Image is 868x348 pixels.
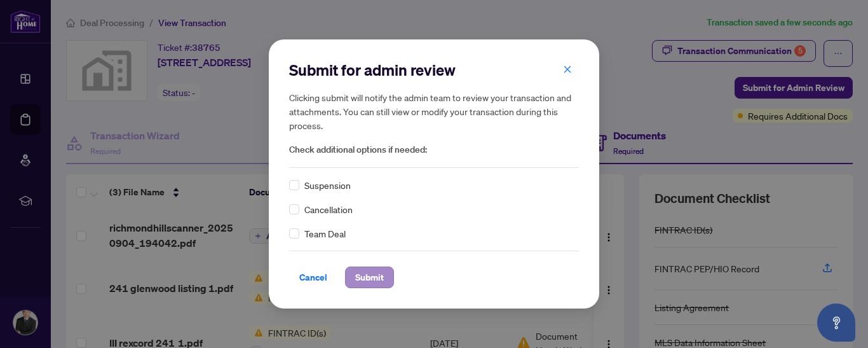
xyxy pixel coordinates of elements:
[289,267,337,288] button: Cancel
[304,202,353,216] span: Cancellation
[299,267,327,288] span: Cancel
[817,303,855,342] button: Open asap
[563,65,572,74] span: close
[289,60,579,80] h2: Submit for admin review
[304,226,346,240] span: Team Deal
[289,90,579,132] h5: Clicking submit will notify the admin team to review your transaction and attachments. You can st...
[345,267,394,288] button: Submit
[289,143,579,157] span: Check additional options if needed:
[304,178,351,192] span: Suspension
[355,267,384,288] span: Submit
